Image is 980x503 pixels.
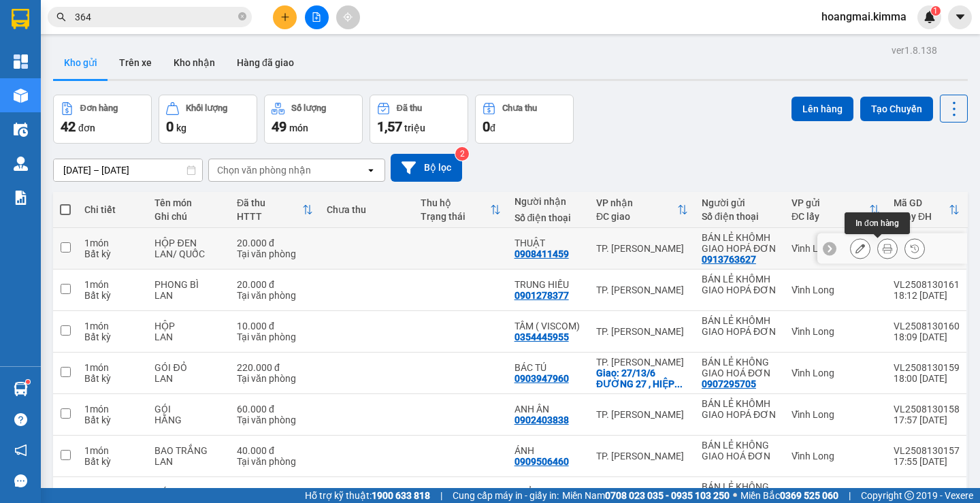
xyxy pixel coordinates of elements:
div: LAN [154,456,223,467]
div: LAN [154,373,223,384]
div: 0913763627 [702,254,756,265]
button: Bộ lọc [391,154,462,182]
button: Số lượng49món [264,95,363,144]
div: BÁN LẺ KHÔNG GIAO HOÁ ĐƠN [702,440,778,461]
div: TP. [PERSON_NAME] [596,357,688,368]
button: Kho gửi [53,46,108,79]
button: Trên xe [108,46,163,79]
div: 1 món [84,445,141,456]
div: 0939514086 [12,77,107,96]
span: close-circle [238,11,246,24]
div: Bất kỳ [84,415,141,425]
div: Tại văn phòng [237,456,313,467]
div: 1 món [84,487,141,498]
div: BÁN LẺ KHÔMH GIAO HOPÁ ĐƠN [702,274,778,295]
div: VL2508130158 [894,404,960,415]
span: 0 [483,118,490,135]
th: Toggle SortBy [589,192,695,228]
span: caret-down [954,11,966,23]
div: Tên món [154,197,223,208]
span: 49 [272,118,287,135]
sup: 1 [931,6,941,16]
div: BÁN LẺ KHÔNG GIAO HOÁ ĐƠN [702,357,778,378]
div: Đơn hàng [80,103,118,113]
input: Select a date range. [54,159,202,181]
div: Bất kỳ [84,248,141,259]
div: CƯỜNG [116,44,225,61]
div: 0985521698 [116,61,225,80]
div: 0901278377 [514,290,569,301]
div: 20.000 đ [237,279,313,290]
span: ... [674,378,683,389]
span: Miền Nam [562,488,730,503]
div: Mã GD [894,197,949,208]
button: Tạo Chuyến [860,97,933,121]
div: 1 món [84,404,141,415]
div: BÁN LẺ KHÔMH GIAO HOPÁ ĐƠN [702,232,778,254]
div: 20.000 đ [237,238,313,248]
div: PHONG BÌ [154,279,223,290]
div: 1 món [84,238,141,248]
div: VL2508130160 [894,321,960,331]
span: plus [280,12,290,22]
button: Lên hàng [791,97,853,121]
div: ANH ÂN [514,404,583,415]
span: 42 [61,118,76,135]
div: LAN [154,331,223,342]
img: logo-vxr [12,9,29,29]
button: Hàng đã giao [226,46,305,79]
button: Khối lượng0kg [159,95,257,144]
img: warehouse-icon [14,157,28,171]
div: Đã thu [237,197,302,208]
div: ĐC giao [596,211,677,222]
span: notification [14,444,27,457]
div: TÂM ( VISCOM) [514,321,583,331]
span: 0 [166,118,174,135]
img: icon-new-feature [924,11,936,23]
img: solution-icon [14,191,28,205]
img: dashboard-icon [14,54,28,69]
button: file-add [305,5,329,29]
div: Sửa đơn hàng [850,238,870,259]
div: BÁN LẺ KHÔNG GIAO HOÁ ĐƠN [702,481,778,503]
div: Số điện thoại [514,212,583,223]
div: HẰNG [154,415,223,425]
div: Khối lượng [186,103,227,113]
div: Bất kỳ [84,373,141,384]
span: Cung cấp máy in - giấy in: [453,488,559,503]
sup: 1 [26,380,30,384]
div: Bất kỳ [84,456,141,467]
div: 0908411459 [514,248,569,259]
div: LAN [154,290,223,301]
div: 1 món [84,321,141,331]
div: Tại văn phòng [237,373,313,384]
div: Bất kỳ [84,290,141,301]
div: Ghi chú [154,211,223,222]
span: close-circle [238,12,246,20]
button: Kho nhận [163,46,226,79]
div: Chọn văn phòng nhận [217,163,311,177]
div: VP gửi [791,197,869,208]
div: 20.000 đ [237,487,313,498]
sup: 2 [455,147,469,161]
span: | [849,488,851,503]
div: Giao: 27/13/6 ĐƯỜNG 27 , HIỆP BÌNH CHÁNH , THỦ ĐỨC [596,368,688,389]
div: Số điện thoại [702,211,778,222]
div: Người gửi [702,197,778,208]
span: 1,57 [377,118,402,135]
div: Chưa thu [327,204,407,215]
div: HỘP [154,321,223,331]
div: 18:09 [DATE] [894,331,960,342]
th: Toggle SortBy [785,192,887,228]
div: Vĩnh Long [791,451,880,461]
span: Gửi: [12,13,33,27]
span: đơn [78,123,95,133]
div: Chi tiết [84,204,141,215]
div: Đã thu [397,103,422,113]
button: aim [336,5,360,29]
div: VL2508130156 [894,487,960,498]
div: 0902403838 [514,415,569,425]
span: search [56,12,66,22]
span: 1 [933,6,938,16]
div: 0909506460 [514,456,569,467]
